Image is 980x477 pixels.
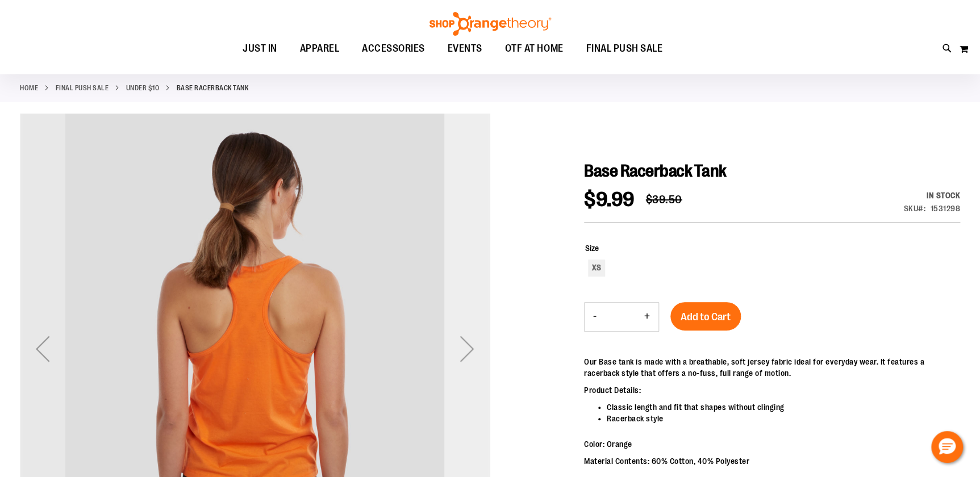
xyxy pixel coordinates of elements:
[289,36,351,61] a: APPAREL
[646,193,682,206] span: $39.50
[681,311,731,323] span: Add to Cart
[300,36,340,61] span: APPAREL
[436,36,494,62] a: EVENTS
[588,260,605,277] div: XS
[931,203,961,214] div: 1531298
[584,438,960,450] p: Color: Orange
[605,303,636,330] input: Product quantity
[584,356,960,379] p: Our Base tank is made with a breathable, soft jersey fabric ideal for everyday wear. It features ...
[584,161,727,181] span: Base Racerback Tank
[126,83,160,93] a: Under $10
[584,188,635,211] span: $9.99
[20,83,38,93] a: Home
[904,204,926,213] strong: SKU
[607,413,960,424] li: Racerback style
[931,431,963,463] button: Hello, have a question? Let’s chat.
[505,36,564,61] span: OTF AT HOME
[351,36,436,62] a: ACCESSORIES
[586,36,662,61] span: FINAL PUSH SALE
[636,303,658,331] button: Increase product quantity
[177,83,249,93] strong: Base Racerback Tank
[243,36,277,61] span: JUST IN
[584,455,960,467] p: Material Contents: 60% Cotton, 40% Polyester
[904,190,961,201] div: Availability
[607,401,960,413] li: Classic length and fit that shapes without clinging
[362,36,425,61] span: ACCESSORIES
[494,36,575,62] a: OTF AT HOME
[670,302,741,330] button: Add to Cart
[231,36,289,62] a: JUST IN
[904,190,961,201] div: In stock
[585,303,605,331] button: Decrease product quantity
[585,244,599,253] span: Size
[56,83,109,93] a: FINAL PUSH SALE
[574,36,674,62] a: FINAL PUSH SALE
[428,12,553,36] img: Shop Orangetheory
[584,384,960,396] p: Product Details:
[448,36,482,61] span: EVENTS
